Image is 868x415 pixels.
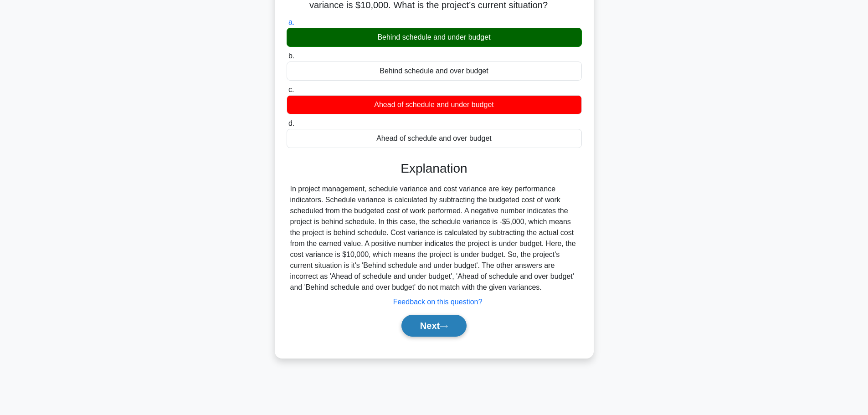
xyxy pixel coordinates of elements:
span: c. [288,86,294,93]
span: a. [288,18,294,26]
div: Behind schedule and over budget [287,61,582,81]
h3: Explanation [292,161,576,176]
div: Behind schedule and under budget [287,28,582,47]
button: Next [401,315,467,337]
div: In project management, schedule variance and cost variance are key performance indicators. Schedu... [290,184,578,293]
div: Ahead of schedule and over budget [287,129,582,148]
span: b. [288,52,294,60]
div: Ahead of schedule and under budget [287,95,582,114]
a: Feedback on this question? [393,298,483,306]
span: d. [288,119,294,127]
